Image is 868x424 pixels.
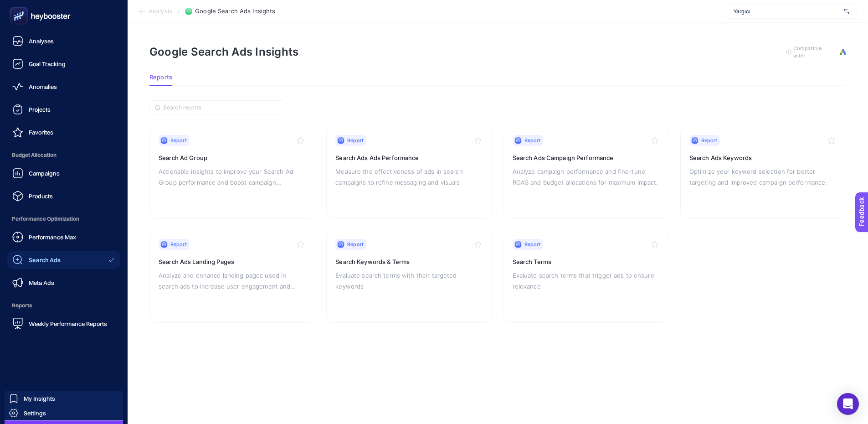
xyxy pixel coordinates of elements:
[149,230,315,323] a: ReportSearch Ads Landing PagesAnalyze and enhance landing pages used in search ads to increase us...
[7,210,120,228] span: Performance Optimization
[29,83,57,90] span: Anomalies
[149,74,172,81] span: Reports
[29,256,61,264] span: Search Ads
[7,78,120,96] a: Anomalies
[513,153,660,162] h3: Search Ads Campaign Performance
[29,129,53,136] span: Favorites
[335,153,483,162] h3: Search Ads Ads Performance
[347,137,364,144] span: Report
[503,126,669,219] a: ReportSearch Ads Campaign PerformanceAnalyze campaign performance and fine-tune ROAS and budget a...
[149,74,172,86] button: Reports
[793,45,834,59] span: Compatible with:
[7,123,120,141] a: Favorites
[524,137,541,144] span: Report
[159,153,306,162] h3: Search Ad Group
[178,7,180,15] span: /
[29,279,54,286] span: Meta Ads
[837,393,859,415] div: Open Intercom Messenger
[5,391,123,406] a: My Insights
[29,192,53,200] span: Products
[7,251,120,269] a: Search Ads
[159,257,306,266] h3: Search Ads Landing Pages
[7,32,120,50] a: Analyses
[7,187,120,205] a: Products
[335,270,483,292] p: Evaluate search terms with their targeted keywords
[149,45,298,58] h1: Google Search Ads Insights
[7,296,120,315] span: Reports
[170,137,187,144] span: Report
[159,270,306,292] p: Analyze and enhance landing pages used in search ads to increase user engagement and conversion r...
[689,153,837,162] h3: Search Ads Keywords
[503,230,669,323] a: ReportSearch TermsEvaluate search terms that trigger ads to ensure relevance
[159,166,306,188] p: Actionable insights to improve your Search Ad Group performance and boost campaign efficiency.
[844,7,849,16] img: svg%3e
[163,104,281,111] input: Search
[347,241,364,248] span: Report
[7,315,120,333] a: Weekly Performance Reports
[195,8,275,15] span: Google Search Ads Insights
[7,274,120,292] a: Meta Ads
[335,166,483,188] p: Measure the effectiveness of ads in search campaigns to refine messaging and visuals
[513,166,660,188] p: Analyze campaign performance and fine-tune ROAS and budget allocations for maximum impact.
[335,257,483,266] h3: Search Keywords & Terms
[524,241,541,248] span: Report
[29,37,54,45] span: Analyses
[7,146,120,164] span: Budget Allocation
[326,126,492,219] a: ReportSearch Ads Ads PerformanceMeasure the effectiveness of ads in search campaigns to refine me...
[29,106,51,113] span: Projects
[24,409,46,417] span: Settings
[5,3,35,10] span: Feedback
[5,406,123,420] a: Settings
[680,126,846,219] a: ReportSearch Ads KeywordsOptimize your keyword selection for better targeting and improved campai...
[29,170,60,177] span: Campaigns
[513,270,660,292] p: Evaluate search terms that trigger ads to ensure relevance
[689,166,837,188] p: Optimize your keyword selection for better targeting and improved campaign performance.
[7,164,120,182] a: Campaigns
[29,320,107,327] span: Weekly Performance Reports
[24,395,55,402] span: My Insights
[149,126,315,219] a: ReportSearch Ad GroupActionable insights to improve your Search Ad Group performance and boost ca...
[29,60,66,67] span: Goal Tracking
[170,241,187,248] span: Report
[701,137,718,144] span: Report
[29,233,76,241] span: Performance Max
[326,230,492,323] a: ReportSearch Keywords & TermsEvaluate search terms with their targeted keywords
[7,100,120,119] a: Projects
[149,8,172,15] span: Analysis
[7,55,120,73] a: Goal Tracking
[7,228,120,246] a: Performance Max
[513,257,660,266] h3: Search Terms
[734,8,840,15] span: Yargıcı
